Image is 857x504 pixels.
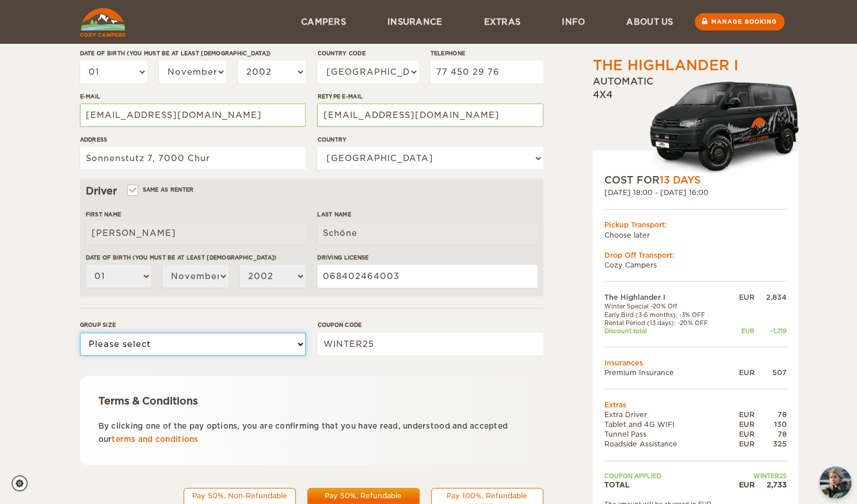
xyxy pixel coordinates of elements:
[604,318,729,326] td: Rental Period (13 days): -20% OFF
[86,210,306,219] label: First Name
[729,367,754,377] div: EUR
[98,419,525,446] p: By clicking one of the pay options, you are confirming that you have read, understood and accepte...
[80,135,306,144] label: Address
[604,409,729,419] td: Extra Driver
[86,253,306,262] label: Date of birth (You must be at least [DEMOGRAPHIC_DATA])
[191,491,288,501] div: Pay 50%, Non-Refundable
[604,479,729,489] td: TOTAL
[604,399,787,409] td: Extras
[80,8,125,37] img: Cozy Campers
[317,135,543,144] label: Country
[317,210,537,219] label: Last Name
[604,230,787,239] td: Choose later
[317,320,543,329] label: Coupon code
[128,188,136,195] input: Same as renter
[317,222,537,245] input: e.g. Smith
[604,429,729,439] td: Tunnel Pass
[112,435,198,444] a: terms and conditions
[755,409,787,419] div: 78
[604,310,729,318] td: Early Bird (3-6 months): -3% OFF
[729,471,786,479] td: WINTER25
[660,175,700,186] span: 13 Days
[80,320,306,329] label: Group size
[80,147,306,170] input: e.g. Street, City, Zip Code
[604,250,787,259] div: Drop Off Transport:
[604,174,787,188] div: COST FOR
[729,439,754,449] div: EUR
[317,265,537,288] input: e.g. 14789654B
[12,475,35,491] a: Cookie settings
[86,222,306,245] input: e.g. William
[695,13,784,30] a: Manage booking
[317,49,418,58] label: Country Code
[755,479,787,489] div: 2,733
[430,60,543,83] input: e.g. 1 234 567 890
[315,491,412,501] div: Pay 50%, Refundable
[430,49,543,58] label: Telephone
[755,419,787,429] div: 130
[80,49,306,58] label: Date of birth (You must be at least [DEMOGRAPHIC_DATA])
[86,184,538,198] div: Driver
[729,292,754,302] div: EUR
[755,327,787,335] div: -1,219
[729,419,754,429] div: EUR
[604,327,729,335] td: Discount total
[820,467,851,498] img: Freyja at Cozy Campers
[128,184,194,195] label: Same as renter
[604,302,729,310] td: Winter Special -20% Off
[729,327,754,335] div: EUR
[820,467,851,498] button: chat-button
[639,79,798,173] img: Cozy-3.png
[755,439,787,449] div: 325
[80,104,306,127] input: e.g. example@example.com
[604,188,787,197] div: [DATE] 18:00 - [DATE] 16:00
[317,253,537,262] label: Driving License
[98,394,525,408] div: Terms & Conditions
[604,259,787,269] td: Cozy Campers
[604,357,787,367] td: Insurances
[755,367,787,377] div: 507
[729,479,754,489] div: EUR
[604,220,787,230] div: Pickup Transport:
[729,429,754,439] div: EUR
[604,292,729,302] td: The Highlander I
[755,292,787,302] div: 2,834
[755,429,787,439] div: 78
[604,419,729,429] td: Tablet and 4G WIFI
[593,56,738,75] div: The Highlander I
[317,92,543,101] label: Retype E-mail
[729,409,754,419] div: EUR
[593,76,798,174] div: Automatic 4x4
[317,104,543,127] input: e.g. example@example.com
[604,439,729,449] td: Roadside Assistance
[439,491,536,501] div: Pay 100%, Refundable
[80,92,306,101] label: E-mail
[604,471,729,479] td: Coupon applied
[604,367,729,377] td: Premium Insurance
